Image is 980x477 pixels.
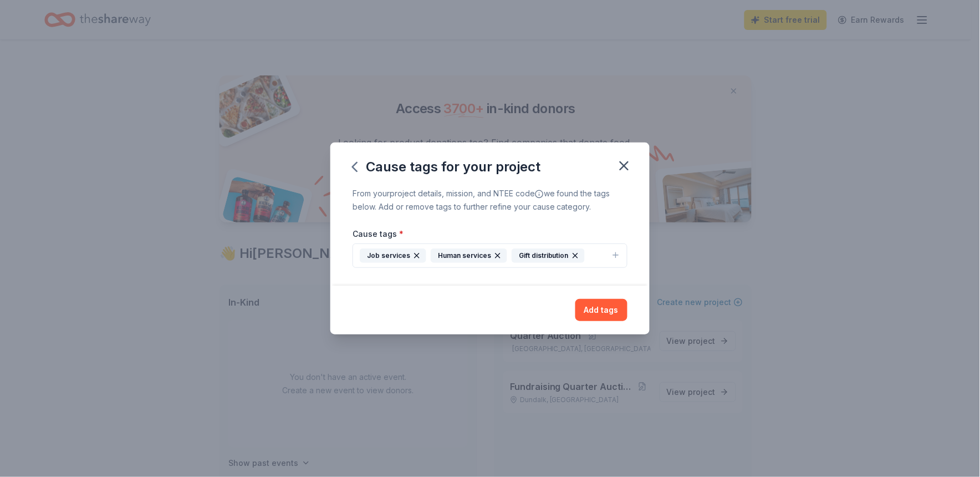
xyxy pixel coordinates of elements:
[353,243,627,268] button: Job servicesHuman servicesGift distribution
[353,187,627,214] div: From your project details, mission, and NTEE code we found the tags below. Add or remove tags to ...
[360,248,426,263] div: Job services
[353,158,540,176] div: Cause tags for your project
[353,229,404,240] label: Cause tags
[575,299,627,321] button: Add tags
[512,248,585,263] div: Gift distribution
[431,248,507,263] div: Human services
